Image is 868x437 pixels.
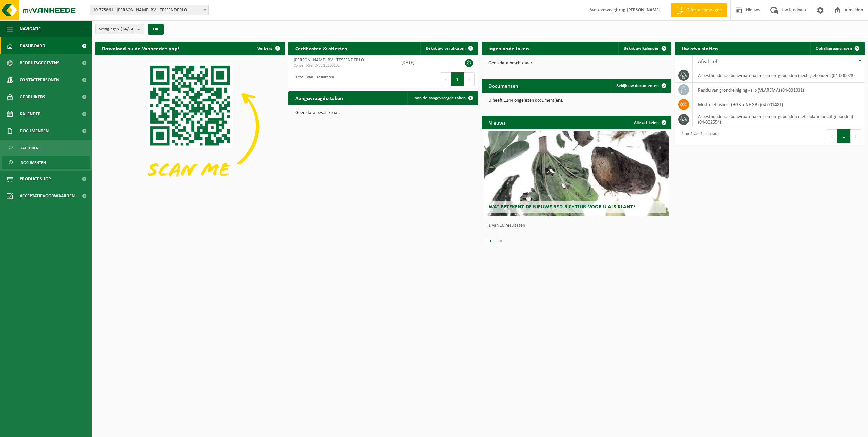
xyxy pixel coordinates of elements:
button: Previous [827,129,837,143]
span: Kalender [20,106,41,123]
strong: weegbrug [PERSON_NAME] [605,7,661,13]
h2: Documenten [482,79,525,92]
button: Verberg [252,42,284,55]
span: Toon de aangevraagde taken [413,96,466,100]
a: Bekijk uw kalender [618,42,671,55]
span: Bekijk uw certificaten [426,46,466,51]
span: Dashboard [20,37,45,54]
span: Offerte aanvragen [685,7,723,14]
span: Documenten [20,123,49,140]
button: Vorige [485,234,496,247]
span: Contactpersonen [20,71,59,88]
img: Download de VHEPlus App [95,55,285,198]
span: Gebruikers [20,88,45,106]
a: Offerte aanvragen [671,3,727,17]
span: Wat betekent de nieuwe RED-richtlijn voor u als klant? [489,204,635,210]
button: 1 [837,129,851,143]
button: Next [464,72,475,86]
span: Acceptatievoorwaarden [20,188,75,205]
td: asbesthoudende bouwmaterialen cementgebonden (hechtgebonden) (04-000023) [693,68,865,83]
span: Bekijk uw documenten [616,84,659,88]
a: Wat betekent de nieuwe RED-richtlijn voor u als klant? [484,131,670,216]
span: Verberg [257,46,272,51]
span: Bekijk uw kalender [624,46,659,51]
span: 10-775861 - YVES MAES BV - TESSENDERLO [90,5,209,15]
p: 1 van 10 resultaten [488,223,668,228]
a: Facturen [2,141,90,154]
button: Vestigingen(14/14) [95,24,144,34]
span: Ophaling aanvragen [816,46,852,51]
td: [DATE] [396,55,447,70]
h2: Ingeplande taken [482,42,536,55]
button: Next [851,129,861,143]
span: Afvalstof [698,59,717,64]
p: Geen data beschikbaar. [295,111,471,115]
h2: Certificaten & attesten [288,42,354,55]
h2: Nieuws [482,116,512,129]
span: Consent-SelfD-VEG2200102 [294,63,391,68]
td: residu van grondreiniging - slib (VLAREMA) (04-001031) [693,83,865,97]
span: Navigatie [20,20,41,37]
span: 10-775861 - YVES MAES BV - TESSENDERLO [90,5,208,15]
button: 1 [451,72,464,86]
span: Facturen [21,142,39,155]
a: Alle artikelen [629,116,671,129]
p: Geen data beschikbaar. [488,61,665,66]
div: 1 tot 4 van 4 resultaten [678,129,720,144]
button: Volgende [496,234,506,247]
a: Toon de aangevraagde taken [407,91,478,105]
span: Bedrijfsgegevens [20,54,60,71]
h2: Download nu de Vanheede+ app! [95,42,186,55]
button: Previous [440,72,451,86]
a: Ophaling aanvragen [810,42,864,55]
h2: Uw afvalstoffen [675,42,725,55]
h2: Aangevraagde taken [288,91,350,104]
a: Documenten [2,156,90,169]
td: asbesthoudende bouwmaterialen cementgebonden met isolatie(hechtgebonden) (04-002554) [693,112,865,127]
span: Product Shop [20,171,51,188]
span: [PERSON_NAME] BV - TESSENDERLO [294,58,364,63]
a: Bekijk uw documenten [611,79,671,93]
span: Vestigingen [99,24,135,34]
button: OK [148,24,164,35]
td: mest met asbest (HGB + NHGB) (04-001481) [693,97,865,112]
p: U heeft 1144 ongelezen document(en). [488,98,665,103]
div: 1 tot 1 van 1 resultaten [292,72,334,87]
count: (14/14) [121,27,135,31]
span: Documenten [21,156,46,169]
a: Bekijk uw certificaten [420,42,478,55]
